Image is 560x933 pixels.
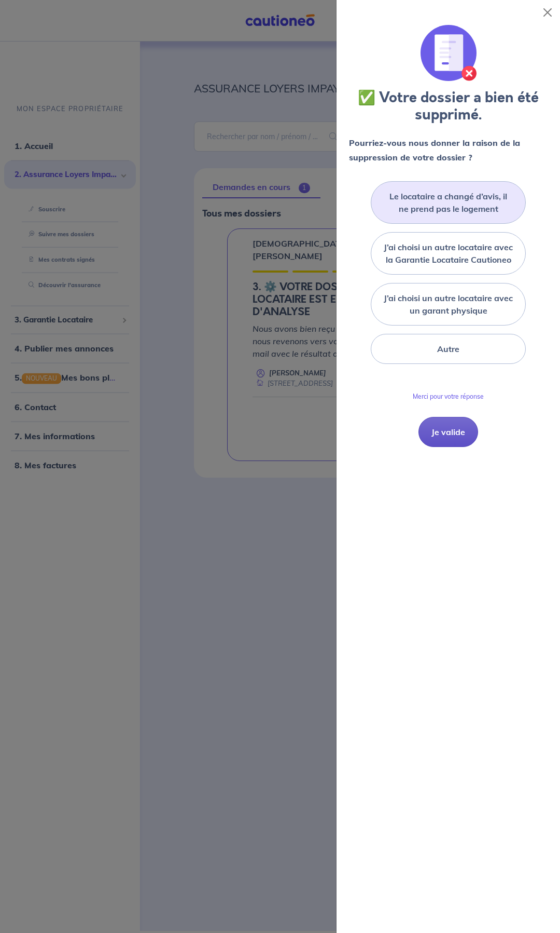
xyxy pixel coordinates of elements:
[384,241,513,266] label: J’ai choisi un autre locataire avec la Garantie Locataire Cautioneo
[421,25,477,81] img: illu_annulation_contrat.svg
[413,393,484,400] p: Merci pour votre réponse
[384,292,513,317] label: J’ai choisi un autre locataire avec un garant physique
[437,343,459,355] label: Autre
[539,4,556,21] button: Close
[384,190,513,215] label: Le locataire a changé d’avis, il ne prend pas le logement
[349,89,548,123] h3: ✅ Votre dossier a bien été supprimé.
[349,138,520,163] strong: Pourriez-vous nous donner la raison de la suppression de votre dossier ?
[418,417,478,447] button: Je valide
